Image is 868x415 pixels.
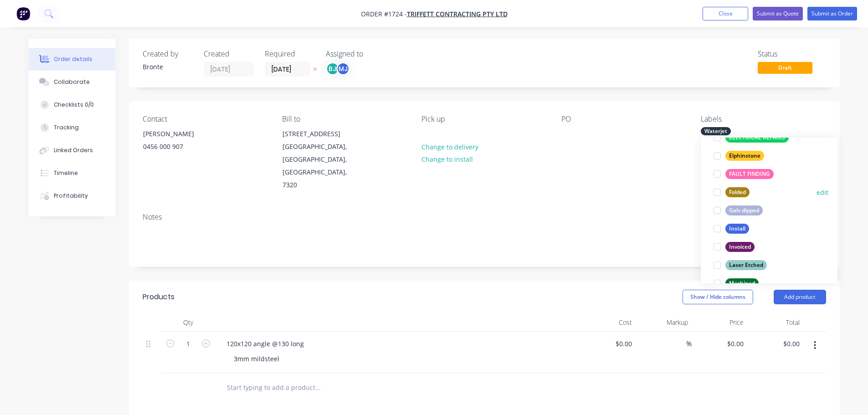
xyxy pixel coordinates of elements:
[54,169,78,177] div: Timeline
[636,313,692,332] div: Markup
[143,62,193,72] div: Bronte
[710,149,768,162] button: Elphinstone
[54,55,92,63] div: Order details
[725,205,763,215] div: Galv dipped
[692,313,748,332] div: Price
[54,146,93,154] div: Linked Orders
[275,127,366,192] div: [STREET_ADDRESS][GEOGRAPHIC_DATA], [GEOGRAPHIC_DATA], [GEOGRAPHIC_DATA], 7320
[703,7,748,20] button: Close
[219,337,311,350] div: 120x120 angle @130 long
[29,162,115,184] button: Timeline
[29,48,115,71] button: Order details
[710,131,792,144] button: ELECTRICAL REPAIRS
[725,151,764,161] div: Elphinstone
[29,139,115,162] button: Linked Orders
[29,93,115,116] button: Checklists 0/0
[204,50,254,58] div: Created
[725,242,755,252] div: Invoiced
[580,313,636,332] div: Cost
[683,290,753,304] button: Show / Hide columns
[407,10,508,18] a: Triffett Contracting Pty Ltd
[282,128,358,140] div: [STREET_ADDRESS]
[282,140,358,191] div: [GEOGRAPHIC_DATA], [GEOGRAPHIC_DATA], [GEOGRAPHIC_DATA], 7320
[725,260,767,270] div: Laser Etched
[161,313,216,332] div: Qty
[701,127,731,135] div: Waterjet
[807,7,857,20] button: Submit as Order
[416,140,483,153] button: Change to delivery
[561,115,686,123] div: PO
[16,7,30,20] img: Factory
[135,127,226,156] div: [PERSON_NAME]0456 000 907
[686,338,692,349] span: %
[758,50,826,58] div: Status
[710,222,753,235] button: Install
[774,290,826,304] button: Add product
[29,71,115,93] button: Collaborate
[143,50,193,58] div: Created by
[54,78,90,86] div: Collaborate
[143,128,219,140] div: [PERSON_NAME]
[29,184,115,207] button: Profitability
[416,153,478,165] button: Change to install
[710,186,753,199] button: Folded
[282,115,407,123] div: Bill to
[725,169,774,179] div: FAULT FINDING
[710,204,766,217] button: Galv dipped
[29,116,115,139] button: Tracking
[336,62,350,76] div: MJ
[725,224,749,234] div: Install
[326,62,339,76] div: BJ
[421,115,546,123] div: Pick up
[710,259,770,272] button: Laser Etched
[701,115,826,123] div: Labels
[143,140,219,153] div: 0456 000 907
[758,62,812,73] span: Draft
[54,192,88,200] div: Profitability
[265,50,315,58] div: Required
[710,277,762,290] button: Machined
[747,313,803,332] div: Total
[143,115,267,123] div: Contact
[226,352,287,365] div: 3mm mildsteel
[817,188,828,197] button: edit
[725,187,750,197] div: Folded
[725,133,789,143] div: ELECTRICAL REPAIRS
[143,213,826,221] div: Notes
[226,379,409,397] input: Start typing to add a product...
[710,241,758,253] button: Invoiced
[54,101,94,109] div: Checklists 0/0
[753,7,803,20] button: Submit as Quote
[143,292,175,302] div: Products
[326,50,417,58] div: Assigned to
[54,123,79,132] div: Tracking
[326,62,350,76] button: BJMJ
[725,278,759,288] div: Machined
[710,168,777,180] button: FAULT FINDING
[361,10,407,18] span: Order #1724 -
